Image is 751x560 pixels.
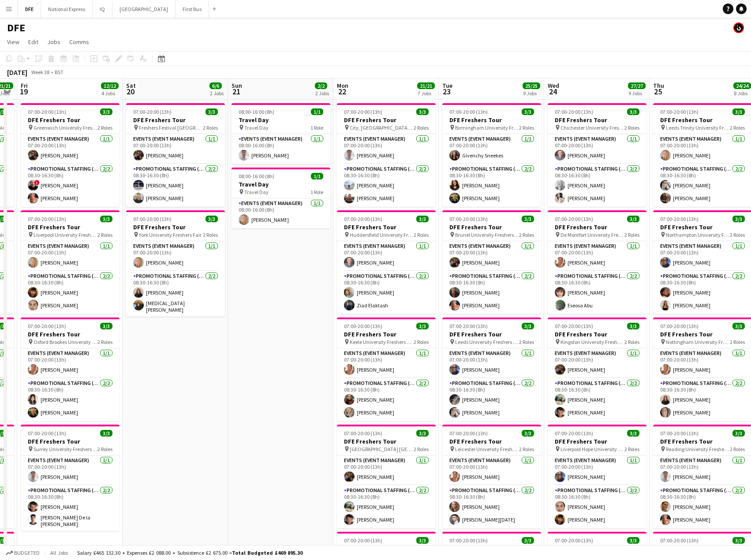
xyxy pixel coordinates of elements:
[112,0,176,18] button: [GEOGRAPHIC_DATA]
[14,550,40,556] span: Budgeted
[77,549,303,556] div: Salary £465 132.30 + Expenses £2 088.00 + Subsistence £2 675.00 =
[69,38,89,46] span: Comms
[41,0,93,18] button: National Express
[25,36,42,48] a: Edit
[55,69,64,75] div: BST
[18,0,41,18] button: DFE
[176,0,209,18] button: First Bus
[7,21,25,34] h1: DFE
[44,36,64,48] a: Jobs
[47,38,60,46] span: Jobs
[733,22,744,33] app-user-avatar: Tim Bodenham
[232,549,303,556] span: Total Budgeted £469 895.30
[7,68,27,77] div: [DATE]
[7,38,19,46] span: View
[49,549,70,556] span: All jobs
[93,0,112,18] button: IQ
[66,36,93,48] a: Comms
[4,548,41,558] button: Budgeted
[29,69,51,75] span: Week 38
[28,38,38,46] span: Edit
[4,36,23,48] a: View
